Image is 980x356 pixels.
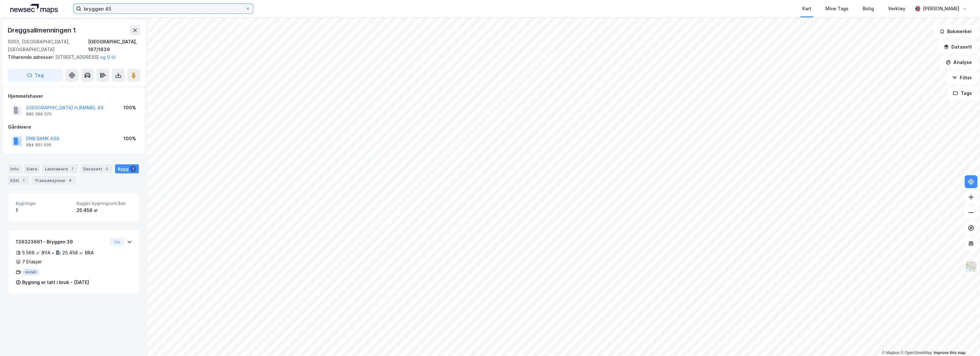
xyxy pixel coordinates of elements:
[22,249,50,257] div: 5 569 ㎡ BYA
[103,166,110,172] div: 2
[8,92,140,100] div: Hjemmelshaver
[26,142,51,148] div: 984 851 006
[965,260,977,273] img: Z
[123,135,136,142] div: 100%
[62,249,94,257] div: 25 458 ㎡ BRA
[8,38,88,53] div: 5003, [GEOGRAPHIC_DATA], [GEOGRAPHIC_DATA]
[123,104,136,112] div: 100%
[81,164,112,173] div: Datasett
[22,258,42,266] div: 7 Etasjer
[8,54,55,60] span: Tilhørende adresser:
[8,53,135,61] div: [STREET_ADDRESS]
[26,112,52,117] div: 980 399 370
[32,176,76,185] div: Transaksjoner
[934,351,966,355] a: Improve this map
[8,25,77,35] div: Dreggsallmenningen 1
[16,206,71,214] div: 1
[24,164,40,173] div: Eiere
[901,351,932,355] a: OpenStreetMap
[115,164,139,173] div: Bygg
[76,206,132,214] div: 25 458 ㎡
[825,5,849,13] div: Mine Tags
[938,41,977,53] button: Datasett
[8,69,63,82] button: Tag
[110,238,124,246] button: Vis
[76,201,132,206] span: Bygget bygningsområde
[67,177,73,184] div: 8
[948,325,980,356] div: Kontrollprogram for chat
[923,5,959,13] div: [PERSON_NAME]
[934,25,977,38] button: Bokmerker
[863,5,874,13] div: Bolig
[22,278,89,286] div: Bygning er tatt i bruk - [DATE]
[888,5,905,13] div: Verktøy
[8,164,21,173] div: Info
[948,325,980,356] iframe: Chat Widget
[88,38,140,53] div: [GEOGRAPHIC_DATA], 167/1639
[802,5,811,13] div: Kart
[8,176,29,185] div: ESG
[69,166,76,172] div: 7
[882,351,900,355] a: Mapbox
[16,238,107,246] div: 139323661 - Bryggen 39
[8,123,140,131] div: Gårdeiere
[16,201,71,206] span: Bygninger
[130,166,136,172] div: 1
[52,250,54,255] div: •
[948,87,977,100] button: Tags
[10,4,58,14] img: logo.a4113a55bc3d86da70a041830d287a7e.svg
[42,164,78,173] div: Leietakere
[947,71,977,84] button: Filter
[940,56,977,69] button: Analyse
[81,4,245,14] input: Søk på adresse, matrikkel, gårdeiere, leietakere eller personer
[20,177,27,184] div: 1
